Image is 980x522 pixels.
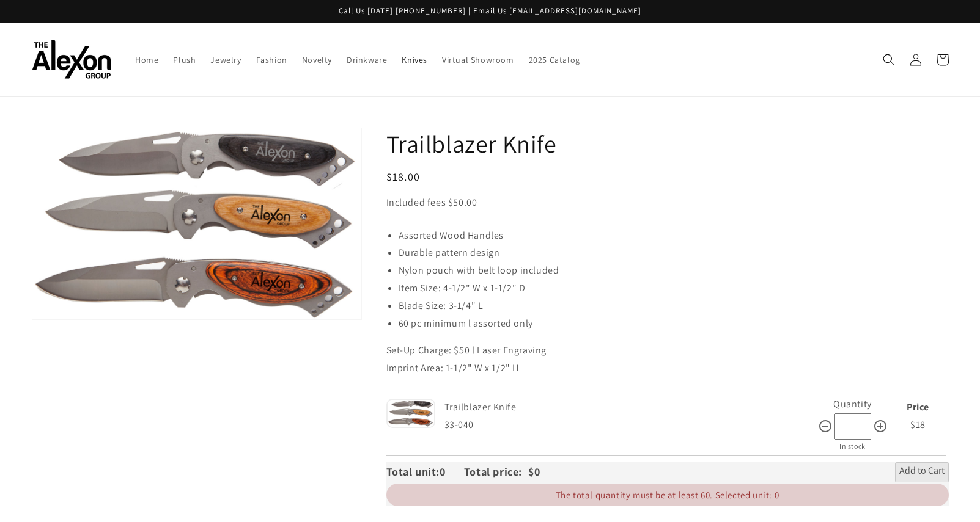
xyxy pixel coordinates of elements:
span: Plush [173,54,196,65]
span: $18.00 [386,170,421,184]
a: Knives [394,47,435,73]
li: Assorted Wood Handles [399,227,949,245]
span: Drinkware [347,54,387,65]
h1: Trailblazer Knife [386,128,949,159]
span: Knives [402,54,427,65]
span: $18 [910,418,926,431]
div: 33-040 [444,416,818,434]
span: Jewelry [210,54,241,65]
img: Default Title [386,399,435,428]
a: Home [128,47,166,73]
a: Novelty [295,47,339,73]
span: Novelty [302,54,332,65]
span: Fashion [256,54,287,65]
summary: Search [875,46,902,73]
a: Jewelry [203,47,248,73]
span: Virtual Showroom [442,54,514,65]
a: Virtual Showroom [435,47,521,73]
li: Blade Size: 3-1/4" L [399,297,949,315]
a: Plush [166,47,203,73]
li: Item Size: 4-1/2" W x 1-1/2" D [399,280,949,297]
a: Drinkware [339,47,394,73]
span: $0 [528,465,540,479]
li: 60 pc minimum l assorted only [399,315,949,333]
img: The Alexon Group [32,40,111,79]
p: Imprint Area: 1-1/2" W x 1/2" H [386,360,949,377]
li: Nylon pouch with belt loop included [399,262,949,280]
span: 2025 Catalog [529,54,580,65]
li: Durable pattern design [399,244,949,262]
span: Home [135,54,158,65]
div: The total quantity must be at least 60. Selected unit: 0 [386,484,949,506]
a: Fashion [249,47,295,73]
span: Add to Cart [899,465,945,479]
a: 2025 Catalog [521,47,588,73]
div: In stock [818,440,888,453]
label: Quantity [833,397,872,410]
button: Add to Cart [895,462,949,482]
div: Price [891,399,946,416]
span: 0 [440,465,464,479]
p: Set-Up Charge: $50 l Laser Engraving [386,342,949,360]
span: Included fees $50.00 [386,196,477,209]
div: Total unit: Total price: [386,462,528,482]
div: Trailblazer Knife [444,399,815,416]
